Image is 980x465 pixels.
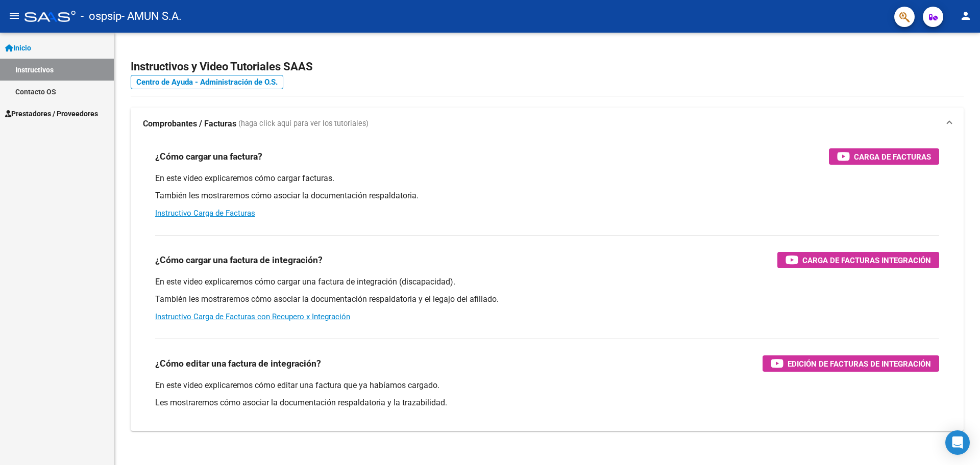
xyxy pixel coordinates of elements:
[854,150,931,163] span: Carga de Facturas
[155,380,939,391] p: En este video explicaremos cómo editar una factura que ya habíamos cargado.
[131,108,964,140] mat-expansion-panel-header: Comprobantes / Facturas (haga click aquí para ver los tutoriales)
[155,149,262,164] h3: ¿Cómo cargar una factura?
[155,276,939,288] p: En este video explicaremos cómo cargar una factura de integración (discapacidad).
[829,148,939,165] button: Carga de Facturas
[802,254,931,267] span: Carga de Facturas Integración
[155,356,321,371] h3: ¿Cómo editar una factura de integración?
[788,357,931,370] span: Edición de Facturas de integración
[131,75,283,89] a: Centro de Ayuda - Administración de O.S.
[81,5,121,28] span: - ospsip
[155,190,939,201] p: También les mostraremos cómo asociar la documentación respaldatoria.
[155,209,255,218] a: Instructivo Carga de Facturas
[155,294,939,305] p: También les mostraremos cómo asociar la documentación respaldatoria y el legajo del afiliado.
[121,5,182,28] span: - AMUN S.A.
[155,397,939,408] p: Les mostraremos cómo asociar la documentación respaldatoria y la trazabilidad.
[945,430,970,455] div: Open Intercom Messenger
[8,10,20,22] mat-icon: menu
[155,253,323,267] h3: ¿Cómo cargar una factura de integración?
[5,42,31,54] span: Inicio
[155,312,350,321] a: Instructivo Carga de Facturas con Recupero x Integración
[763,355,939,372] button: Edición de Facturas de integración
[238,118,369,130] span: (haga click aquí para ver los tutoriales)
[131,57,964,76] h2: Instructivos y Video Tutoriales SAAS
[143,118,236,130] strong: Comprobantes / Facturas
[131,140,964,431] div: Comprobantes / Facturas (haga click aquí para ver los tutoriales)
[155,173,939,184] p: En este video explicaremos cómo cargar facturas.
[5,108,98,119] span: Prestadores / Proveedores
[960,10,972,22] mat-icon: person
[777,252,939,268] button: Carga de Facturas Integración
